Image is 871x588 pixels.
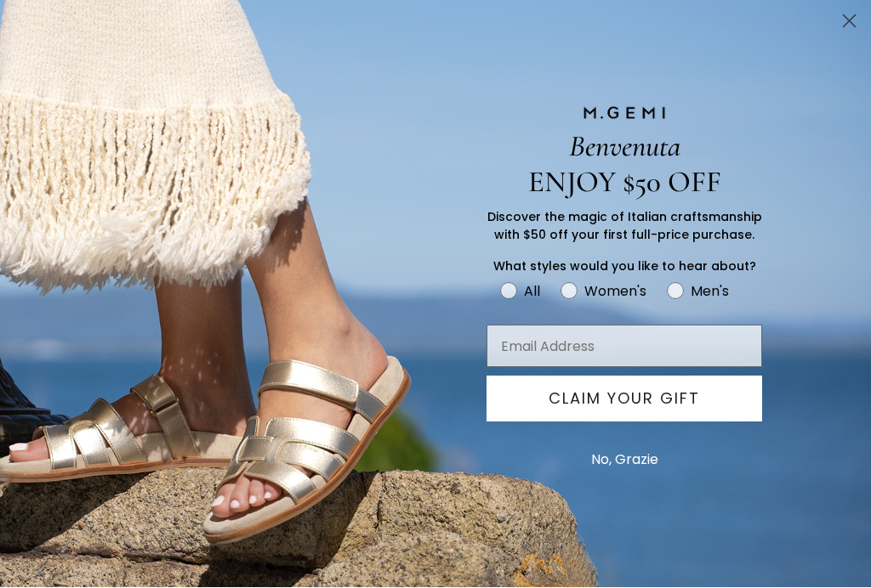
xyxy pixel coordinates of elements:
div: All [524,281,540,302]
span: What styles would you like to hear about? [493,258,756,275]
button: No, Grazie [583,439,667,482]
div: Women's [584,281,646,302]
span: Discover the magic of Italian craftsmanship with $50 off your first full-price purchase. [487,209,762,244]
img: M.GEMI [582,106,667,122]
button: CLAIM YOUR GIFT [487,376,762,422]
input: Email Address [487,325,762,368]
button: Close dialog [834,7,864,37]
span: Benvenuta [569,129,680,165]
div: Men's [691,281,729,302]
span: ENJOY $50 OFF [528,165,721,201]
